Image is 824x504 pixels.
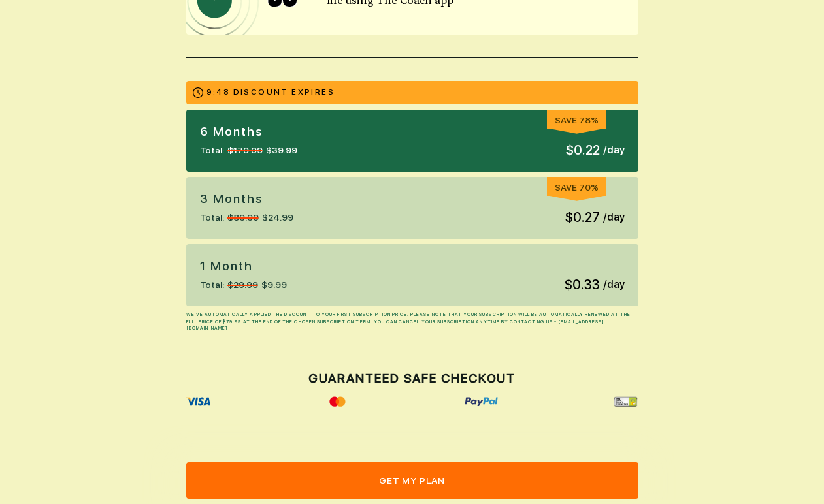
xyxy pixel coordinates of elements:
[200,258,287,275] p: 1 Month
[206,87,335,98] p: 9:48 DISCOUNT EXPIRES
[565,275,600,294] span: $0.33
[186,311,638,332] p: WE'VE AUTOMATICALLY APPLIED THE DISCOUNT TO YOUR FIRST SUBSCRIPTION PRICE. PLEASE NOTE THAT YOUR ...
[566,140,600,160] span: $0.22
[200,123,297,140] p: 6 months
[603,210,625,225] span: / day
[186,396,211,407] img: icon
[186,371,638,386] h2: GUARANTEED SAFE CHECKOUT
[262,211,293,225] span: $24.99
[555,182,599,193] span: Save 70%
[261,278,287,292] span: $9.99
[200,144,224,157] span: Total:
[200,211,224,225] span: Total:
[186,462,638,499] button: get my plan
[200,191,293,208] p: 3 Months
[555,115,599,125] span: Save 78%
[227,278,258,292] span: $29.99
[465,396,498,407] img: icon
[565,208,600,227] span: $0.27
[227,144,263,157] span: $179.99
[327,396,349,407] img: icon
[603,277,625,292] span: / day
[227,211,259,225] span: $89.99
[614,396,638,407] img: ssl-secure
[266,144,297,157] span: $39.99
[200,278,224,292] span: Total:
[603,142,625,158] span: / day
